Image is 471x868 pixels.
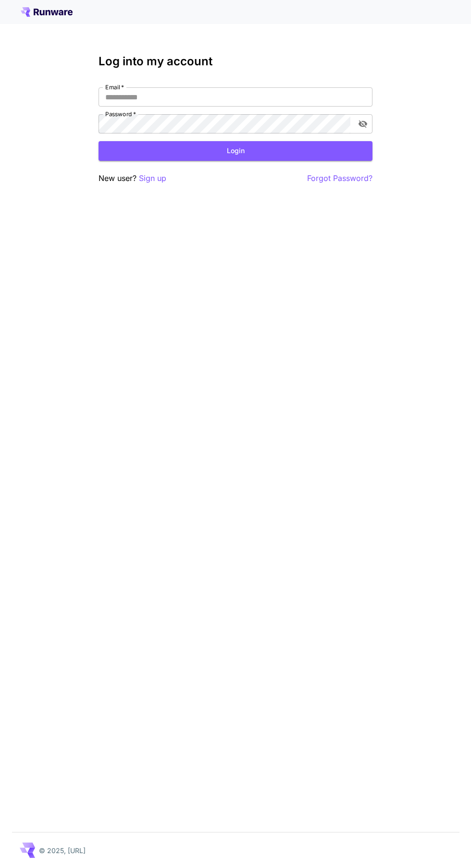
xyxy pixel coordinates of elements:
button: toggle password visibility [354,115,372,133]
button: Login [99,141,372,161]
p: New user? [99,172,166,184]
label: Email [105,83,124,91]
button: Sign up [139,172,166,184]
button: Forgot Password? [307,172,372,184]
p: © 2025, [URL] [39,845,86,856]
label: Password [105,110,136,118]
h3: Log into my account [99,55,372,68]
